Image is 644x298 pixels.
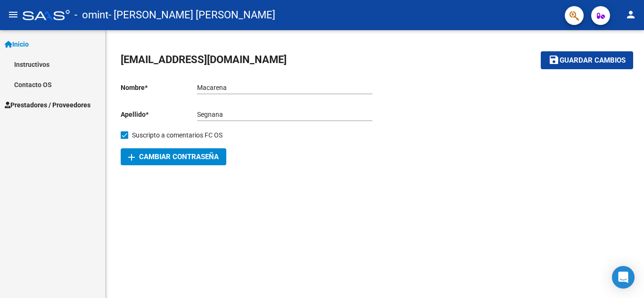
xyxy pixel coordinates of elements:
mat-icon: save [548,54,560,65]
span: - omint [74,5,108,25]
mat-icon: menu [8,9,19,20]
span: Suscripto a comentarios FC OS [132,129,223,141]
span: - [PERSON_NAME] [PERSON_NAME] [108,5,275,25]
span: [EMAIL_ADDRESS][DOMAIN_NAME] [121,54,287,65]
button: Guardar cambios [541,51,633,69]
button: Cambiar Contraseña [121,148,226,165]
p: Nombre [121,82,197,93]
span: Prestadores / Proveedores [5,100,91,110]
span: Cambiar Contraseña [128,153,219,161]
span: Guardar cambios [560,56,626,65]
mat-icon: person [625,9,636,20]
span: Inicio [5,39,29,49]
p: Apellido [121,109,197,120]
mat-icon: add [126,152,137,163]
div: Open Intercom Messenger [612,266,635,289]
